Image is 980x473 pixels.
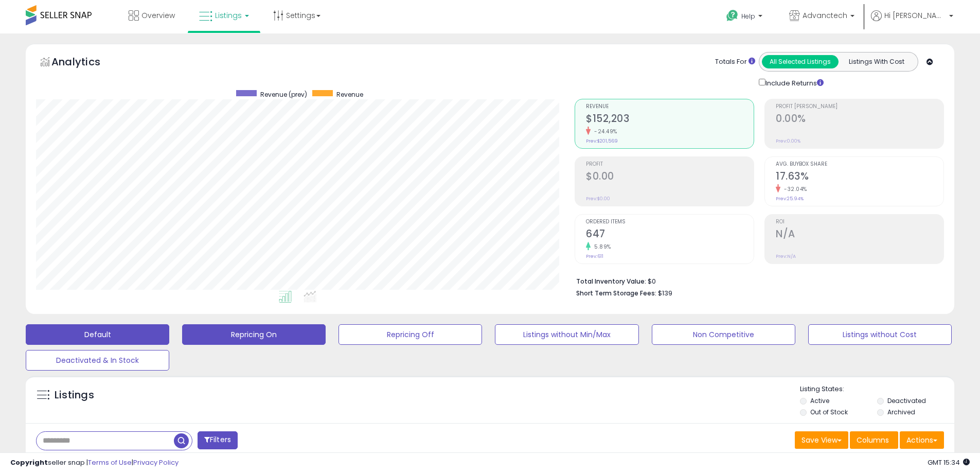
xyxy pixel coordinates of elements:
span: Revenue [586,104,754,110]
span: Overview [141,10,175,21]
h2: $0.00 [586,170,754,184]
span: 2025-08-11 15:34 GMT [928,458,970,467]
button: All Selected Listings [762,55,839,68]
span: $139 [658,288,672,298]
button: Actions [900,431,944,449]
span: Columns [857,435,889,445]
button: Non Competitive [652,324,795,345]
a: Terms of Use [88,458,132,467]
small: Prev: $201,569 [586,138,618,144]
strong: Copyright [10,458,48,467]
button: Default [26,324,169,345]
span: Revenue [336,90,363,99]
li: $0 [576,274,936,287]
span: Avg. Buybox Share [776,162,943,167]
h5: Listings [55,388,94,402]
button: Save View [795,431,848,449]
div: Totals For [715,57,755,67]
small: Prev: $0.00 [586,196,610,202]
button: Repricing On [182,324,326,345]
span: Help [741,12,755,21]
button: Listings without Min/Max [495,324,638,345]
label: Out of Stock [810,408,848,416]
small: Prev: 25.94% [776,196,804,202]
button: Columns [850,431,898,449]
small: -24.49% [591,128,617,135]
a: Privacy Policy [133,458,179,467]
label: Deactivated [887,396,926,405]
button: Listings without Cost [808,324,952,345]
a: Hi [PERSON_NAME] [871,10,953,33]
h2: 17.63% [776,170,943,184]
span: Profit [586,162,754,167]
button: Deactivated & In Stock [26,350,169,371]
span: Listings [215,10,242,21]
h5: Analytics [51,55,120,72]
button: Repricing Off [338,324,482,345]
span: Hi [PERSON_NAME] [884,10,946,21]
small: Prev: 611 [586,253,603,259]
small: 5.89% [591,243,611,251]
span: Profit [PERSON_NAME] [776,104,943,110]
span: Revenue (prev) [260,90,307,99]
b: Total Inventory Value: [576,277,646,286]
h2: 0.00% [776,113,943,127]
div: Include Returns [751,77,836,89]
b: Short Term Storage Fees: [576,289,656,297]
button: Listings With Cost [838,55,915,68]
button: Filters [198,431,238,449]
h2: N/A [776,228,943,242]
label: Active [810,396,829,405]
h2: $152,203 [586,113,754,127]
span: ROI [776,219,943,225]
small: -32.04% [780,185,807,193]
label: Archived [887,408,915,416]
i: Get Help [726,9,739,22]
span: Ordered Items [586,219,754,225]
a: Help [718,2,773,33]
p: Listing States: [800,384,954,394]
small: Prev: N/A [776,253,796,259]
small: Prev: 0.00% [776,138,800,144]
div: seller snap | | [10,458,179,468]
span: Advanctech [803,10,847,21]
h2: 647 [586,228,754,242]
